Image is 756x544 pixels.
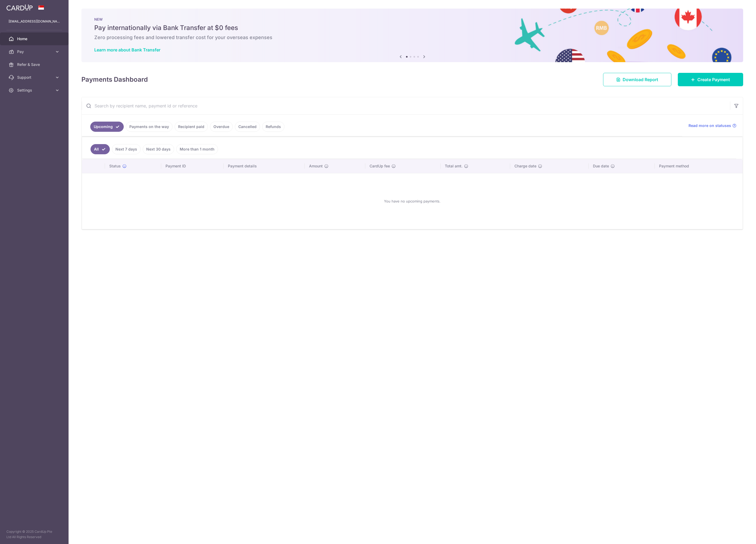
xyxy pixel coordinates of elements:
a: Next 7 days [112,144,141,154]
span: Amount [309,163,323,169]
span: Read more on statuses [689,123,731,128]
img: CardUp [6,4,33,11]
p: NEW [94,17,730,21]
span: Status [109,163,121,169]
h5: Pay internationally via Bank Transfer at $0 fees [94,24,730,32]
span: Pay [17,49,52,54]
h4: Payments Dashboard [81,75,148,84]
input: Search by recipient name, payment id or reference [82,97,730,114]
a: All [91,144,110,154]
a: Read more on statuses [689,123,736,128]
h6: Zero processing fees and lowered transfer cost for your overseas expenses [94,34,730,41]
div: You have no upcoming payments. [88,178,736,225]
img: Bank transfer banner [81,9,743,62]
a: Upcoming [90,122,124,132]
span: Total amt. [445,163,462,169]
span: Due date [593,163,609,169]
span: Settings [17,88,52,93]
a: Refunds [262,122,284,132]
span: Home [17,36,52,42]
span: Create Payment [697,76,730,83]
a: Cancelled [235,122,260,132]
th: Payment ID [161,159,224,173]
th: Payment method [655,159,743,173]
a: Payments on the way [126,122,172,132]
span: Download Report [623,76,658,83]
span: CardUp fee [370,163,390,169]
p: [EMAIL_ADDRESS][DOMAIN_NAME] [9,19,60,24]
a: Next 30 days [143,144,174,154]
a: More than 1 month [176,144,218,154]
a: Create Payment [678,73,743,86]
span: Charge date [514,163,536,169]
a: Download Report [603,73,671,86]
span: Support [17,75,52,80]
th: Payment details [224,159,304,173]
a: Recipient paid [175,122,208,132]
a: Learn more about Bank Transfer [94,47,160,52]
span: Refer & Save [17,62,52,67]
a: Overdue [210,122,233,132]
